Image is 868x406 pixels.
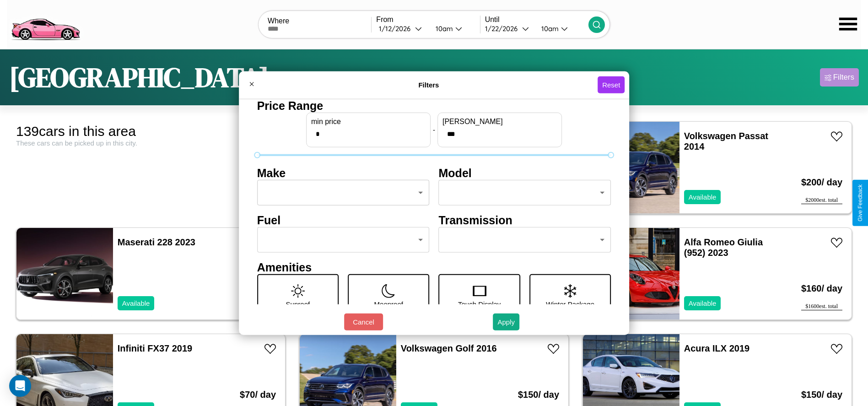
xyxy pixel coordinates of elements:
label: Until [485,16,588,24]
div: Give Feedback [857,184,863,222]
p: Available [122,297,150,309]
label: [PERSON_NAME] [442,117,557,125]
button: Cancel [344,314,383,330]
h4: Transmission [439,213,611,227]
a: Alfa Romeo Giulia (952) 2023 [684,237,763,258]
button: Filters [820,68,859,87]
a: Infiniti FX37 2019 [118,343,192,353]
div: Filters [833,73,854,82]
label: min price [311,117,426,125]
h4: Filters [260,81,598,89]
div: 10am [431,24,455,33]
h4: Model [439,166,611,179]
label: From [376,16,480,24]
h4: Price Range [257,99,611,112]
div: 1 / 12 / 2026 [379,24,415,33]
a: Volkswagen Passat 2014 [684,131,768,152]
p: Moonroof [374,298,403,310]
h1: [GEOGRAPHIC_DATA] [9,59,269,96]
p: Sunroof [286,298,310,310]
button: Reset [598,76,625,93]
div: 10am [537,24,561,33]
button: 1/12/2026 [376,24,428,33]
a: Volkswagen Golf 2016 [401,343,497,353]
h4: Amenities [257,260,611,274]
button: 10am [534,24,588,33]
p: Available [689,297,717,309]
button: 10am [428,24,480,33]
h3: $ 160 / day [801,274,842,303]
h4: Fuel [257,213,430,227]
h4: Make [257,166,430,179]
div: Open Intercom Messenger [9,375,31,397]
div: 139 cars in this area [16,124,286,139]
div: $ 1600 est. total [801,303,842,310]
label: Where [268,17,371,25]
button: Apply [493,314,519,330]
div: $ 2000 est. total [801,197,842,204]
p: Touch Display [458,298,501,310]
img: logo [7,5,84,43]
div: 1 / 22 / 2026 [485,24,522,33]
p: Available [689,191,717,203]
p: - [433,124,435,136]
p: Winter Package [546,298,594,310]
a: Maserati 228 2023 [118,237,195,247]
div: These cars can be picked up in this city. [16,139,286,147]
h3: $ 200 / day [801,168,842,197]
a: Acura ILX 2019 [684,343,749,353]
